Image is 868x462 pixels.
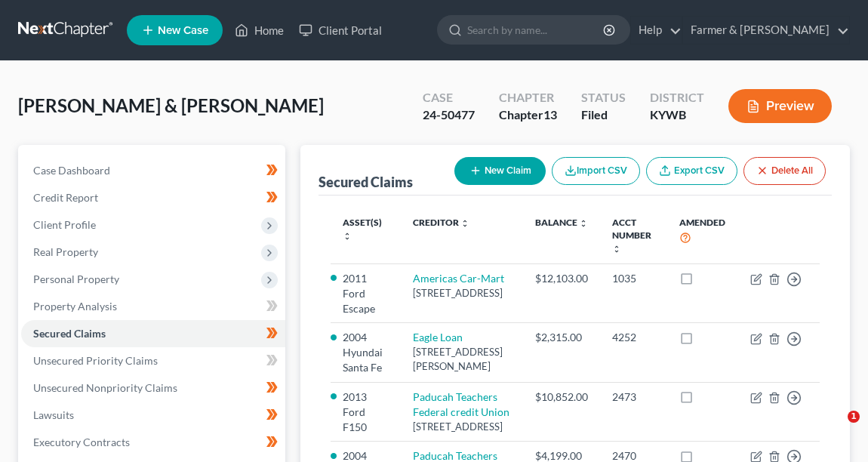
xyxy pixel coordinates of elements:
div: Case [423,89,475,106]
span: 13 [543,107,557,122]
a: Acct Number unfold_more [612,217,651,254]
span: Lawsuits [33,408,74,421]
span: Property Analysis [33,300,117,313]
div: KYWB [650,106,704,124]
span: New Case [158,25,208,36]
iframe: Intercom live chat [817,411,853,447]
i: unfold_more [460,219,469,228]
a: Balance unfold_more [535,217,588,228]
a: Home [227,17,291,44]
span: Credit Report [33,191,98,204]
a: Unsecured Nonpriority Claims [21,374,285,402]
button: Preview [728,89,832,123]
a: Creditor unfold_more [413,217,469,228]
a: Property Analysis [21,293,285,320]
div: $10,852.00 [535,390,588,405]
div: 4252 [612,330,654,345]
a: Export CSV [646,157,737,185]
div: Status [581,89,626,106]
div: District [650,89,704,106]
li: 2013 Ford F150 [343,390,389,435]
span: 1 [848,411,860,423]
div: Chapter [499,106,557,124]
a: Help [631,17,682,44]
button: New Claim [454,157,546,185]
span: Secured Claims [33,327,106,340]
button: Delete All [743,157,826,185]
div: 2473 [612,390,654,405]
a: Secured Claims [21,320,285,347]
div: 1035 [612,271,654,286]
a: Credit Report [21,184,285,211]
span: Client Profile [33,218,96,231]
input: Search by name... [467,16,605,44]
i: unfold_more [343,232,352,241]
div: $2,315.00 [535,330,588,345]
i: unfold_more [579,219,588,228]
div: 24-50477 [423,106,475,124]
button: Import CSV [552,157,640,185]
a: Asset(s) unfold_more [343,217,382,241]
li: 2011 Ford Escape [343,271,389,316]
a: Paducah Teachers Federal credit Union [413,390,509,418]
div: Secured Claims [319,173,413,191]
div: [STREET_ADDRESS][PERSON_NAME] [413,345,511,373]
div: Chapter [499,89,557,106]
span: Real Property [33,245,98,258]
span: Personal Property [33,273,119,285]
div: Filed [581,106,626,124]
a: Lawsuits [21,402,285,429]
span: Unsecured Priority Claims [33,354,158,367]
a: Farmer & [PERSON_NAME] [683,17,849,44]
a: Client Portal [291,17,389,44]
span: Executory Contracts [33,436,130,448]
th: Amended [667,208,738,264]
li: 2004 Hyundai Santa Fe [343,330,389,375]
div: [STREET_ADDRESS] [413,420,511,434]
span: Case Dashboard [33,164,110,177]
a: Americas Car-Mart [413,272,504,285]
span: [PERSON_NAME] & [PERSON_NAME] [18,94,324,116]
div: $12,103.00 [535,271,588,286]
a: Case Dashboard [21,157,285,184]
a: Unsecured Priority Claims [21,347,285,374]
a: Eagle Loan [413,331,463,343]
i: unfold_more [612,245,621,254]
span: Unsecured Nonpriority Claims [33,381,177,394]
a: Executory Contracts [21,429,285,456]
div: [STREET_ADDRESS] [413,286,511,300]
